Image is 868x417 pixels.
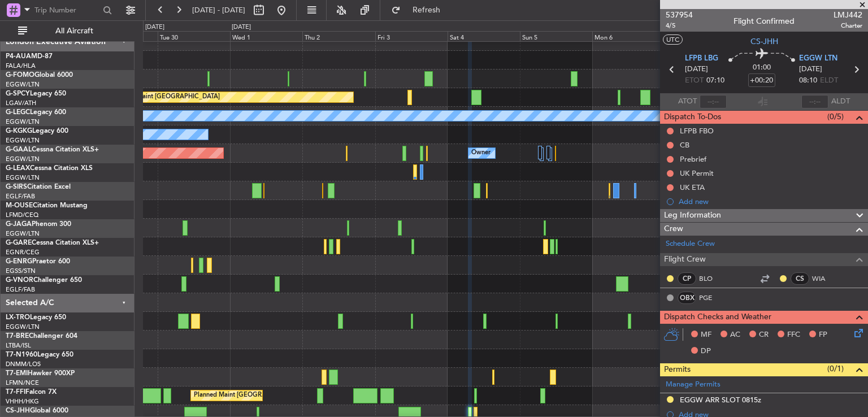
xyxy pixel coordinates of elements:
a: VHHH/HKG [6,397,39,406]
span: G-GAAL [6,146,32,153]
div: Owner [471,145,491,162]
span: 01:00 [753,62,771,73]
span: Permits [664,363,691,376]
input: Trip Number [34,2,99,19]
button: UTC [663,34,683,45]
a: T7-FFIFalcon 7X [6,389,57,396]
div: Tue 30 [158,31,230,41]
a: EGLF/FAB [6,285,35,294]
span: G-LEAX [6,165,30,172]
a: EGGW/LTN [6,229,40,238]
a: LTBA/ISL [6,341,31,350]
a: P4-AUAMD-87 [6,53,53,60]
a: T7-N1960Legacy 650 [6,351,73,358]
a: EGGW/LTN [6,155,40,163]
a: EGLF/FAB [6,192,35,201]
div: OBX [678,292,696,304]
div: Planned Maint [GEOGRAPHIC_DATA] [112,89,220,106]
a: EGGW/LTN [6,136,40,145]
span: G-SPCY [6,90,30,97]
span: G-GARE [6,240,32,246]
span: ELDT [820,75,838,86]
span: CS-JHH [6,407,30,414]
a: EGGW/LTN [6,323,40,331]
a: G-VNORChallenger 650 [6,277,82,284]
span: FP [819,329,827,341]
a: PGE [699,293,724,303]
span: G-LEGC [6,109,30,116]
button: Refresh [386,1,454,19]
span: CR [759,329,769,341]
a: G-ENRGPraetor 600 [6,258,70,265]
div: Fri 3 [375,31,448,41]
span: Refresh [403,6,450,14]
a: G-GARECessna Citation XLS+ [6,240,99,246]
div: UK ETA [680,183,705,192]
span: Leg Information [664,209,721,222]
div: Sun 5 [520,31,592,41]
span: 4/5 [666,21,693,31]
a: T7-BREChallenger 604 [6,333,77,340]
a: G-GAALCessna Citation XLS+ [6,146,99,153]
div: Planned Maint [GEOGRAPHIC_DATA] ([GEOGRAPHIC_DATA]) [194,387,372,404]
a: G-LEAXCessna Citation XLS [6,165,93,172]
button: All Aircraft [12,22,123,40]
span: G-ENRG [6,258,32,265]
a: G-LEGCLegacy 600 [6,109,66,116]
span: [DATE] - [DATE] [192,5,245,15]
div: Add new [679,197,862,206]
a: EGGW/LTN [6,173,40,182]
span: FFC [787,329,800,341]
a: LFMD/CEQ [6,211,38,219]
span: LX-TRO [6,314,30,321]
a: G-FOMOGlobal 6000 [6,72,73,79]
span: ALDT [831,96,850,107]
span: Crew [664,223,683,236]
span: CS-JHH [750,36,778,47]
div: Wed 1 [230,31,302,41]
a: G-KGKGLegacy 600 [6,128,68,134]
span: T7-EMI [6,370,28,377]
a: WIA [812,273,837,284]
div: CB [680,140,689,150]
input: --:-- [700,95,727,108]
span: [DATE] [799,64,822,75]
a: CS-JHHGlobal 6000 [6,407,68,414]
a: G-SPCYLegacy 650 [6,90,66,97]
a: BLO [699,273,724,284]
div: CP [678,272,696,285]
div: EGGW ARR SLOT 0815z [680,395,761,405]
span: 08:10 [799,75,817,86]
span: 07:10 [706,75,724,86]
span: G-VNOR [6,277,33,284]
span: LMJ442 [834,9,862,21]
span: T7-N1960 [6,351,37,358]
a: G-SIRSCitation Excel [6,184,71,190]
span: AC [730,329,740,341]
a: LX-TROLegacy 650 [6,314,66,321]
span: T7-BRE [6,333,29,340]
span: [DATE] [685,64,708,75]
span: All Aircraft [29,27,119,35]
span: G-JAGA [6,221,32,228]
a: FALA/HLA [6,62,36,70]
span: EGGW LTN [799,53,837,64]
a: Schedule Crew [666,238,715,250]
span: T7-FFI [6,389,25,396]
span: MF [701,329,711,341]
span: Dispatch Checks and Weather [664,311,771,324]
div: Thu 2 [302,31,375,41]
a: EGGW/LTN [6,80,40,89]
div: UK Permit [680,168,714,178]
div: [DATE] [145,23,164,32]
div: Prebrief [680,154,706,164]
span: DP [701,346,711,357]
span: P4-AUA [6,53,31,60]
span: M-OUSE [6,202,33,209]
span: (0/5) [827,111,844,123]
span: G-SIRS [6,184,27,190]
div: LFPB FBO [680,126,714,136]
a: EGGW/LTN [6,118,40,126]
span: Flight Crew [664,253,706,266]
span: (0/1) [827,363,844,375]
